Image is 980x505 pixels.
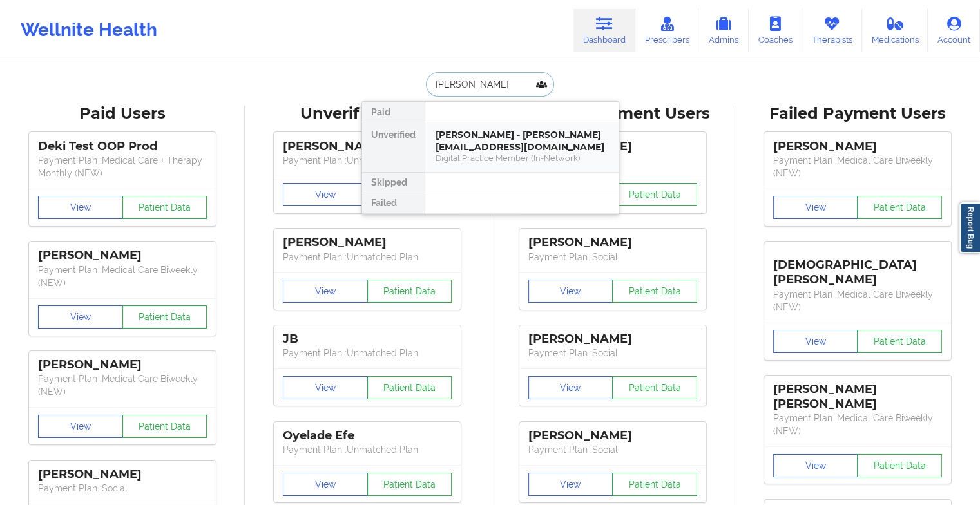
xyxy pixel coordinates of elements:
[528,235,697,250] div: [PERSON_NAME]
[283,280,368,303] button: View
[122,305,207,329] button: Patient Data
[38,154,207,180] p: Payment Plan : Medical Care + Therapy Monthly (NEW)
[38,263,207,289] p: Payment Plan : Medical Care Biweekly (NEW)
[122,415,207,438] button: Patient Data
[928,9,980,52] a: Account
[283,376,368,399] button: View
[612,473,697,496] button: Patient Data
[773,454,858,477] button: View
[749,9,802,52] a: Coaches
[283,183,368,206] button: View
[857,330,942,353] button: Patient Data
[362,173,425,193] div: Skipped
[367,473,452,496] button: Patient Data
[436,153,608,164] div: Digital Practice Member (In-Network)
[528,443,697,456] p: Payment Plan : Social
[283,251,452,263] p: Payment Plan : Unmatched Plan
[38,139,207,154] div: Deki Test OOP Prod
[38,305,123,329] button: View
[773,154,942,180] p: Payment Plan : Medical Care Biweekly (NEW)
[362,193,425,214] div: Failed
[9,104,236,124] div: Paid Users
[773,382,942,412] div: [PERSON_NAME] [PERSON_NAME]
[38,467,207,482] div: [PERSON_NAME]
[38,415,123,438] button: View
[367,280,452,303] button: Patient Data
[38,357,207,372] div: [PERSON_NAME]
[802,9,862,52] a: Therapists
[573,9,635,52] a: Dashboard
[38,482,207,495] p: Payment Plan : Social
[528,347,697,359] p: Payment Plan : Social
[773,248,942,287] div: [DEMOGRAPHIC_DATA][PERSON_NAME]
[283,154,452,167] p: Payment Plan : Unmatched Plan
[283,473,368,496] button: View
[38,196,123,219] button: View
[283,443,452,456] p: Payment Plan : Unmatched Plan
[283,347,452,359] p: Payment Plan : Unmatched Plan
[959,202,980,253] a: Report Bug
[612,183,697,206] button: Patient Data
[283,139,452,154] div: [PERSON_NAME]
[744,104,971,124] div: Failed Payment Users
[857,454,942,477] button: Patient Data
[528,473,613,496] button: View
[528,428,697,443] div: [PERSON_NAME]
[362,102,425,122] div: Paid
[283,235,452,250] div: [PERSON_NAME]
[862,9,928,52] a: Medications
[528,280,613,303] button: View
[283,428,452,443] div: Oyelade Efe
[773,288,942,314] p: Payment Plan : Medical Care Biweekly (NEW)
[38,248,207,263] div: [PERSON_NAME]
[698,9,749,52] a: Admins
[773,196,858,219] button: View
[773,139,942,154] div: [PERSON_NAME]
[362,122,425,173] div: Unverified
[254,104,481,124] div: Unverified Users
[367,376,452,399] button: Patient Data
[612,376,697,399] button: Patient Data
[612,280,697,303] button: Patient Data
[528,376,613,399] button: View
[283,332,452,347] div: JB
[773,412,942,437] p: Payment Plan : Medical Care Biweekly (NEW)
[122,196,207,219] button: Patient Data
[857,196,942,219] button: Patient Data
[38,372,207,398] p: Payment Plan : Medical Care Biweekly (NEW)
[773,330,858,353] button: View
[635,9,699,52] a: Prescribers
[436,129,608,153] div: [PERSON_NAME] - [PERSON_NAME][EMAIL_ADDRESS][DOMAIN_NAME]
[528,332,697,347] div: [PERSON_NAME]
[528,251,697,263] p: Payment Plan : Social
